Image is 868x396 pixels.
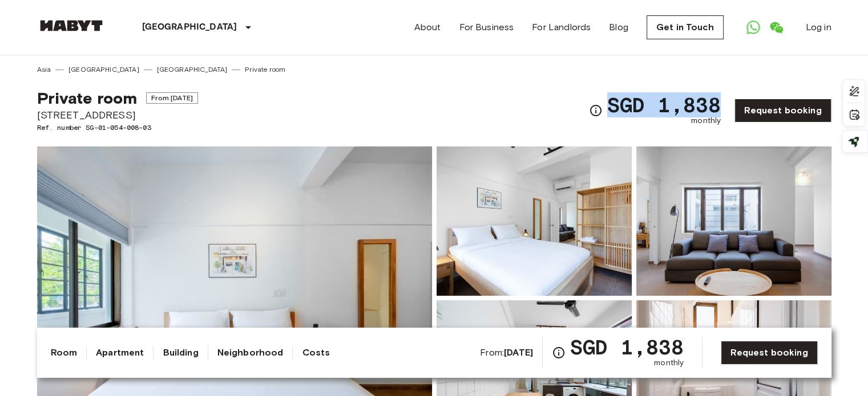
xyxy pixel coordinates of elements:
[647,15,724,39] a: Get in Touch
[163,346,198,360] a: Building
[37,108,198,123] span: [STREET_ADDRESS]
[302,346,330,360] a: Costs
[146,92,198,104] span: From [DATE]
[609,21,628,34] a: Blog
[37,123,198,133] span: Ref. number SG-01-054-008-03
[68,64,139,75] a: [GEOGRAPHIC_DATA]
[414,21,441,34] a: About
[37,64,51,75] a: Asia
[742,16,765,39] a: Open WhatsApp
[504,347,533,358] b: [DATE]
[51,346,78,360] a: Room
[459,21,514,34] a: For Business
[532,21,591,34] a: For Landlords
[721,341,817,365] a: Request booking
[734,99,831,123] a: Request booking
[157,64,228,75] a: [GEOGRAPHIC_DATA]
[806,21,831,34] a: Log in
[437,146,632,296] img: Picture of unit SG-01-054-008-03
[607,95,721,115] span: SGD 1,838
[142,21,237,34] p: [GEOGRAPHIC_DATA]
[37,88,138,108] span: Private room
[217,346,284,360] a: Neighborhood
[765,16,788,39] a: Open WeChat
[636,146,831,296] img: Picture of unit SG-01-054-008-03
[96,346,144,360] a: Apartment
[589,104,603,117] svg: Check cost overview for full price breakdown. Please note that discounts apply to new joiners onl...
[37,20,106,31] img: Habyt
[552,346,566,360] svg: Check cost overview for full price breakdown. Please note that discounts apply to new joiners onl...
[245,64,285,75] a: Private room
[480,346,533,359] span: From:
[691,115,721,126] span: monthly
[570,337,684,357] span: SGD 1,838
[654,357,684,369] span: monthly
